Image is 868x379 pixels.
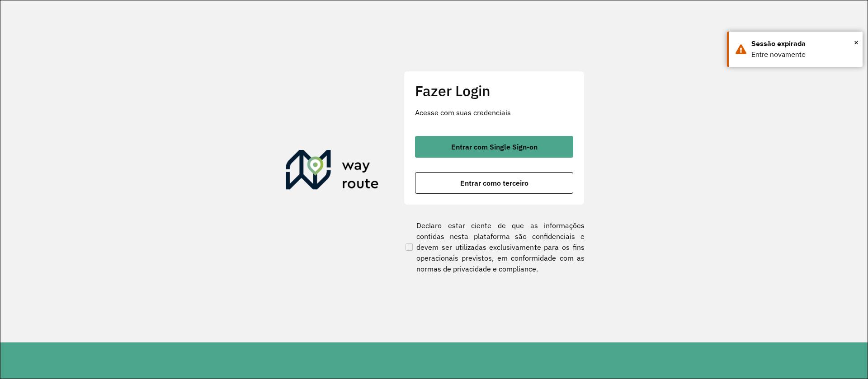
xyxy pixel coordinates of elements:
img: Roteirizador AmbevTech [286,150,379,193]
p: Acesse com suas credenciais [415,107,573,118]
button: button [415,172,573,194]
span: Entrar com Single Sign-on [451,143,538,150]
span: × [854,36,859,49]
button: button [415,136,573,158]
div: Entre novamente [751,49,856,60]
button: Close [854,36,859,49]
span: Entrar como terceiro [460,179,528,187]
div: Sessão expirada [751,38,856,49]
h2: Fazer Login [415,82,573,99]
label: Declaro estar ciente de que as informações contidas nesta plataforma são confidenciais e devem se... [404,220,585,274]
